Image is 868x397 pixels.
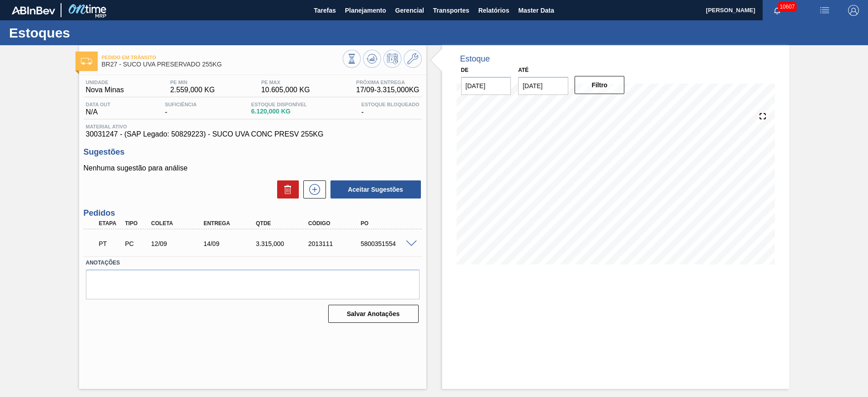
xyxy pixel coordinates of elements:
[9,28,170,38] h1: Estoques
[326,180,422,199] div: Aceitar Sugestões
[251,108,307,115] span: 6.120,000 KG
[201,220,260,227] div: Entrega
[778,2,797,12] span: 10607
[102,61,343,68] span: BR27 - SUCO UVA PRESERVADO 255KG
[81,58,92,65] img: Ícone
[123,220,150,227] div: Tipo
[84,102,113,116] div: N/A
[163,102,199,116] div: -
[99,240,122,247] p: PT
[343,50,361,68] button: Visão Geral dos Estoques
[261,80,310,85] span: PE MAX
[763,4,792,17] button: Notificações
[478,5,509,16] span: Relatórios
[86,80,124,85] span: Unidade
[461,67,469,73] label: De
[359,240,417,247] div: 5800351554
[149,220,208,227] div: Coleta
[461,77,511,95] input: dd/mm/yyyy
[254,240,312,247] div: 3.315,000
[306,240,365,247] div: 2013111
[433,5,469,16] span: Transportes
[84,164,422,172] p: Nenhuma sugestão para análise
[84,208,422,218] h3: Pedidos
[575,76,625,94] button: Filtro
[86,256,420,269] label: Anotações
[123,240,150,247] div: Pedido de Compra
[361,102,419,107] span: Estoque Bloqueado
[86,102,111,107] span: Data out
[261,86,310,94] span: 10.605,000 KG
[848,5,859,16] img: Logout
[102,55,343,60] span: Pedido em Trânsito
[345,5,386,16] span: Planejamento
[460,54,490,64] div: Estoque
[328,305,419,323] button: Salvar Anotações
[404,50,422,68] button: Ir ao Master Data / Geral
[97,220,124,227] div: Etapa
[86,86,124,94] span: Nova Minas
[363,50,381,68] button: Atualizar Gráfico
[86,130,420,138] span: 30031247 - (SAP Legado: 50829223) - SUCO UVA CONC PRESV 255KG
[299,180,326,198] div: Nova sugestão
[518,67,528,73] label: Até
[12,6,55,14] img: TNhmsLtSVTkK8tSr43FrP2fwEKptu5GPRR3wAAAABJRU5ErkJggg==
[383,50,401,68] button: Programar Estoque
[819,5,830,16] img: userActions
[149,240,208,247] div: 12/09/2025
[314,5,336,16] span: Tarefas
[86,124,420,129] span: Material ativo
[97,234,124,254] div: Pedido em Trânsito
[356,80,420,85] span: Próxima Entrega
[306,220,365,227] div: Código
[170,80,215,85] span: PE MIN
[273,180,299,198] div: Excluir Sugestões
[359,220,417,227] div: PO
[359,102,421,116] div: -
[395,5,424,16] span: Gerencial
[165,102,197,107] span: Suficiência
[356,86,420,94] span: 17/09 - 3.315,000 KG
[254,220,312,227] div: Qtde
[330,180,421,198] button: Aceitar Sugestões
[170,86,215,94] span: 2.559,000 KG
[84,147,422,157] h3: Sugestões
[518,5,554,16] span: Master Data
[201,240,260,247] div: 14/09/2025
[518,77,568,95] input: dd/mm/yyyy
[251,102,307,107] span: Estoque Disponível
